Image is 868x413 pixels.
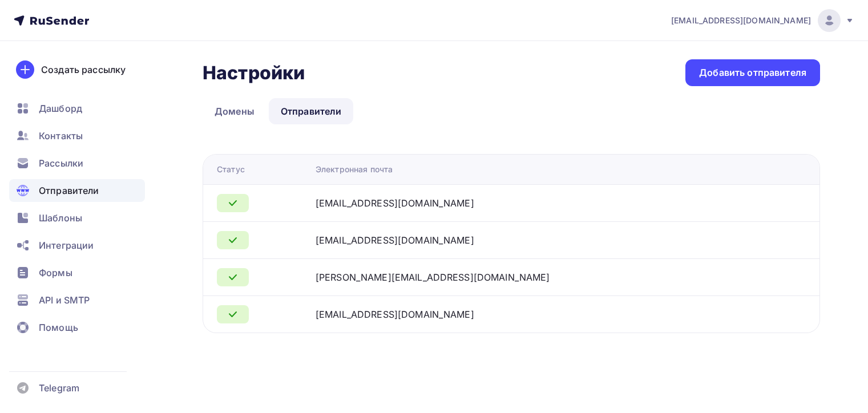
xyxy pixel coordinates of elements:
div: Электронная почта [316,164,393,175]
span: [EMAIL_ADDRESS][DOMAIN_NAME] [671,15,811,26]
span: Шаблоны [39,211,82,225]
span: Дашборд [39,102,82,115]
span: API и SMTP [39,293,90,307]
span: Контакты [39,129,83,143]
a: Шаблоны [9,206,145,229]
div: Добавить отправителя [699,66,806,79]
span: Интеграции [39,238,94,252]
h2: Настройки [203,62,305,84]
a: Рассылки [9,152,145,175]
a: Дашборд [9,97,145,120]
div: Статус [217,164,245,175]
span: Telegram [39,381,79,395]
div: [EMAIL_ADDRESS][DOMAIN_NAME] [316,196,474,210]
div: [EMAIL_ADDRESS][DOMAIN_NAME] [316,233,474,247]
span: Формы [39,266,72,280]
a: Контакты [9,124,145,147]
div: [EMAIL_ADDRESS][DOMAIN_NAME] [316,307,474,321]
span: Рассылки [39,156,83,170]
a: [EMAIL_ADDRESS][DOMAIN_NAME] [671,9,854,32]
span: Отправители [39,184,99,197]
span: Помощь [39,321,78,334]
a: Отправители [269,98,354,124]
a: Домены [203,98,267,124]
a: Отправители [9,179,145,202]
div: Создать рассылку [41,63,126,76]
a: Формы [9,261,145,284]
div: [PERSON_NAME][EMAIL_ADDRESS][DOMAIN_NAME] [316,270,550,284]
